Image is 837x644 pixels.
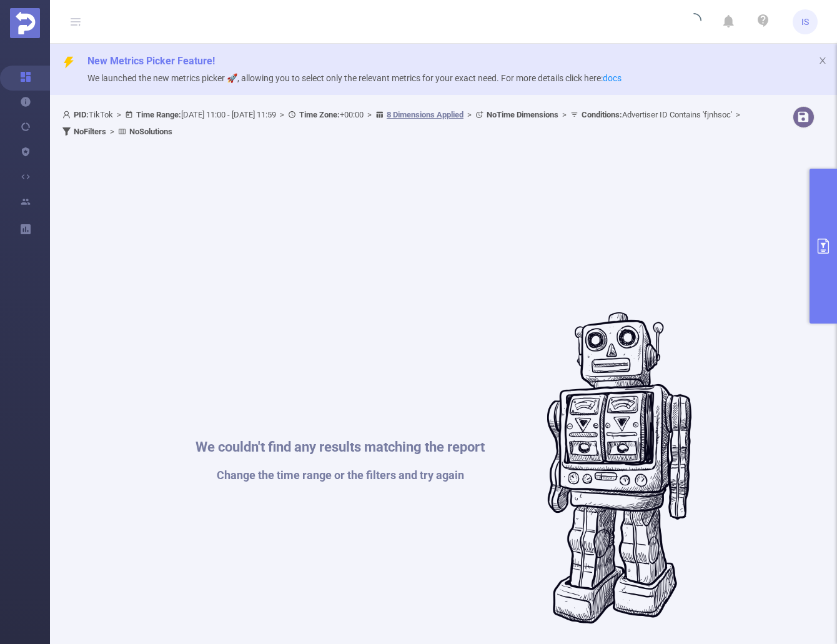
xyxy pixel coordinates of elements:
[547,312,691,625] img: #
[62,56,75,69] i: icon: thunderbolt
[10,8,40,38] img: Protected Media
[387,110,463,119] u: 8 Dimensions Applied
[487,110,558,119] b: No Time Dimensions
[582,110,732,119] span: Advertiser ID Contains 'fjnhsoc'
[74,110,89,119] b: PID:
[603,73,622,83] a: docs
[87,73,622,83] span: We launched the new metrics picker 🚀, allowing you to select only the relevant metrics for your e...
[62,111,74,119] i: icon: user
[113,110,125,119] span: >
[558,110,570,119] span: >
[732,110,744,119] span: >
[818,54,827,67] button: icon: close
[276,110,288,119] span: >
[196,440,485,454] h1: We couldn't find any results matching the report
[364,110,375,119] span: >
[87,55,215,67] span: New Metrics Picker Feature!
[582,110,622,119] b: Conditions :
[686,13,701,31] i: icon: loading
[801,9,809,34] span: IS
[74,127,106,136] b: No Filters
[129,127,172,136] b: No Solutions
[196,470,485,481] h1: Change the time range or the filters and try again
[463,110,475,119] span: >
[106,127,118,136] span: >
[818,56,827,65] i: icon: close
[136,110,181,119] b: Time Range:
[299,110,340,119] b: Time Zone:
[62,110,744,136] span: TikTok [DATE] 11:00 - [DATE] 11:59 +00:00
